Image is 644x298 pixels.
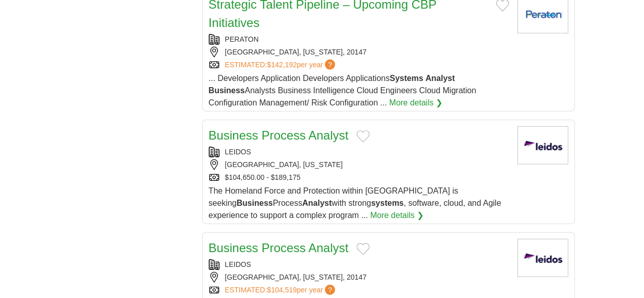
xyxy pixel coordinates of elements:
a: ESTIMATED:$104,519per year? [225,285,338,295]
span: The Homeland Force and Protection within [GEOGRAPHIC_DATA] is seeking Process with strong , softw... [209,186,501,220]
span: ? [325,285,335,295]
a: More details ❯ [389,97,442,109]
span: $104,519 [267,286,296,294]
span: ... Developers Application Developers Applications Analysts Business Intelligence Cloud Engineers... [209,74,477,107]
strong: Analyst [426,74,455,83]
div: $104,650.00 - $189,175 [209,172,509,183]
div: [GEOGRAPHIC_DATA], [US_STATE], 20147 [209,272,509,283]
div: [GEOGRAPHIC_DATA], [US_STATE] [209,159,509,170]
a: LEIDOS [225,260,251,268]
strong: Analyst [302,199,332,207]
button: Add to favorite jobs [356,130,370,143]
img: Leidos logo [517,126,568,165]
button: Add to favorite jobs [356,243,370,255]
img: Leidos logo [517,239,568,277]
a: More details ❯ [370,209,424,222]
a: Business Process Analyst [209,241,349,255]
div: [GEOGRAPHIC_DATA], [US_STATE], 20147 [209,47,509,58]
strong: systems [371,199,404,207]
a: Business Process Analyst [209,128,349,142]
span: ? [325,60,335,70]
strong: Business [209,86,245,95]
strong: Business [237,199,273,207]
span: $142,192 [267,61,296,69]
a: PERATON [225,35,259,43]
a: ESTIMATED:$142,192per year? [225,60,338,70]
a: LEIDOS [225,148,251,156]
strong: Systems [389,74,423,83]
